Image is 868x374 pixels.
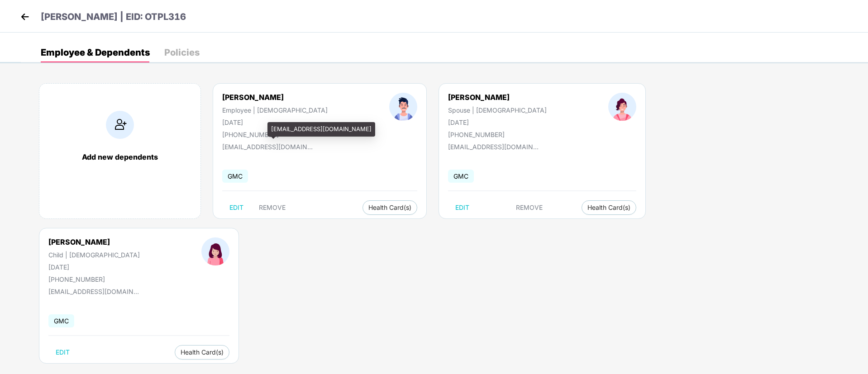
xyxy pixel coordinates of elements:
div: [EMAIL_ADDRESS][DOMAIN_NAME] [448,143,539,151]
img: profileImage [389,93,417,121]
span: EDIT [455,204,469,211]
span: EDIT [56,349,70,356]
img: addIcon [106,111,134,139]
span: Health Card(s) [181,350,224,355]
div: Policies [164,48,200,57]
div: [PHONE_NUMBER] [48,275,140,283]
div: [PHONE_NUMBER] [222,131,328,138]
span: Health Card(s) [368,205,411,210]
button: EDIT [222,200,251,215]
img: profileImage [201,237,229,265]
span: GMC [448,170,474,183]
button: Health Card(s) [362,200,417,215]
span: Health Card(s) [587,205,630,210]
p: [PERSON_NAME] | EID: OTPL316 [41,10,186,24]
span: GMC [222,170,248,183]
span: GMC [48,314,74,327]
div: Spouse | [DEMOGRAPHIC_DATA] [448,106,547,114]
div: Employee & Dependents [41,48,150,57]
div: [PERSON_NAME] [48,237,140,246]
button: Health Card(s) [175,345,229,360]
div: [PHONE_NUMBER] [448,131,547,138]
span: EDIT [229,204,243,211]
span: REMOVE [259,204,286,211]
img: profileImage [608,93,636,121]
button: REMOVE [509,200,550,215]
span: REMOVE [516,204,543,211]
button: EDIT [448,200,477,215]
button: REMOVE [252,200,293,215]
div: [EMAIL_ADDRESS][DOMAIN_NAME] [222,143,313,151]
button: EDIT [48,345,77,360]
div: [PERSON_NAME] [222,93,328,102]
div: Employee | [DEMOGRAPHIC_DATA] [222,106,328,114]
img: back [18,10,32,24]
div: Child | [DEMOGRAPHIC_DATA] [48,251,140,259]
div: [EMAIL_ADDRESS][DOMAIN_NAME] [267,122,375,137]
div: Add new dependents [48,152,191,161]
div: [DATE] [448,118,547,126]
div: [DATE] [48,263,140,271]
div: [DATE] [222,118,328,126]
button: Health Card(s) [582,200,636,215]
div: [PERSON_NAME] [448,93,547,102]
div: [EMAIL_ADDRESS][DOMAIN_NAME] [48,288,139,295]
